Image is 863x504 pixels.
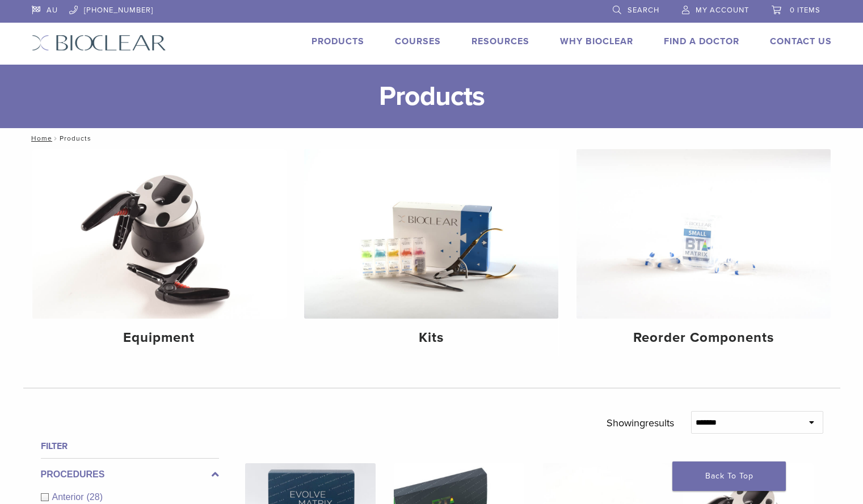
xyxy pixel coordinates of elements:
a: Products [311,36,364,47]
h4: Equipment [41,328,277,348]
label: Procedures [41,468,219,481]
span: 0 items [790,6,820,15]
a: Equipment [32,149,287,355]
a: Courses [395,36,441,47]
span: Anterior [52,492,87,502]
img: Equipment [32,149,287,319]
img: Kits [304,149,558,319]
a: Resources [472,36,529,47]
span: My Account [696,6,749,15]
a: Back To Top [672,461,786,491]
img: Bioclear [32,35,166,51]
a: Reorder Components [576,149,831,355]
span: / [52,135,60,141]
a: Why Bioclear [560,36,633,47]
h4: Reorder Components [586,328,822,348]
a: Find A Doctor [664,36,739,47]
a: Kits [304,149,558,355]
nav: Products [23,128,840,149]
h4: Filter [41,439,219,453]
span: (28) [87,492,103,502]
a: Contact Us [770,36,832,47]
a: Home [28,134,52,142]
h4: Kits [313,328,549,348]
img: Reorder Components [576,149,831,319]
p: Showing results [607,411,674,435]
span: Search [628,6,659,15]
